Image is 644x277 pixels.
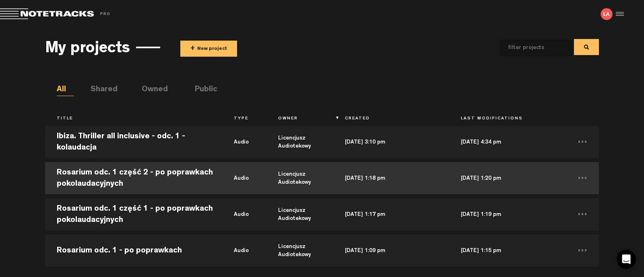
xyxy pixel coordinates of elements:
[222,112,266,126] th: Type
[222,232,266,269] td: audio
[566,232,599,269] td: ...
[333,112,450,126] th: Created
[266,124,333,160] td: Licencjusz Audiotekowy
[566,196,599,232] td: ...
[449,112,566,126] th: Last Modifications
[333,196,450,232] td: [DATE] 1:17 pm
[500,39,559,56] input: filter projects
[601,8,613,20] img: letters
[45,232,222,269] td: Rosarium odc. 1 - po poprawkach
[266,232,333,269] td: Licencjusz Audiotekowy
[45,124,222,160] td: Ibiza. Thriller all inclusive - odc. 1 - kolaudacja
[222,124,266,160] td: audio
[566,124,599,160] td: ...
[222,160,266,196] td: audio
[333,160,450,196] td: [DATE] 1:18 pm
[449,232,566,269] td: [DATE] 1:15 pm
[617,250,636,269] div: Open Intercom Messenger
[449,196,566,232] td: [DATE] 1:19 pm
[142,84,159,96] li: Owned
[190,44,195,53] span: +
[45,196,222,232] td: Rosarium odc. 1 część 1 - po poprawkach pokolaudacyjnych
[266,112,333,126] th: Owner
[333,232,450,269] td: [DATE] 1:09 pm
[566,160,599,196] td: ...
[57,84,74,96] li: All
[449,160,566,196] td: [DATE] 1:20 pm
[45,112,222,126] th: Title
[222,196,266,232] td: audio
[91,84,107,96] li: Shared
[333,124,450,160] td: [DATE] 3:10 pm
[266,196,333,232] td: Licencjusz Audiotekowy
[180,41,237,57] button: +New project
[195,84,212,96] li: Public
[449,124,566,160] td: [DATE] 4:34 pm
[45,160,222,196] td: Rosarium odc. 1 część 2 - po poprawkach pokolaudacyjnych
[266,160,333,196] td: Licencjusz Audiotekowy
[45,41,130,58] h3: My projects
